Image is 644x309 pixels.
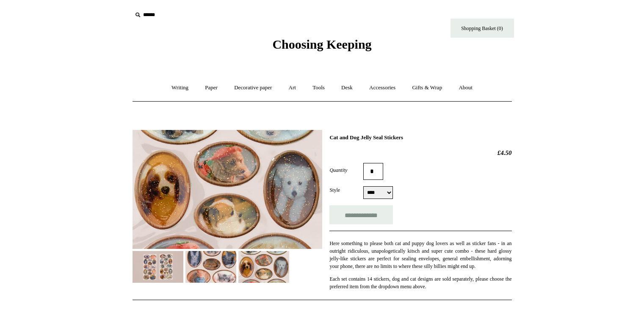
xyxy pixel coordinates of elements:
p: Here something to please both cat and puppy dog lovers as well as sticker fans - in an outright r... [329,240,511,270]
label: Quantity [329,166,363,174]
a: Choosing Keeping [272,44,371,50]
a: About [451,77,480,99]
a: Paper [197,77,225,99]
a: Shopping Basket (0) [451,19,514,38]
a: Tools [305,77,332,99]
img: Cat and Dog Jelly Seal Stickers [238,251,289,283]
img: Cat and Dog Jelly Seal Stickers [133,251,183,283]
a: Gifts & Wrap [404,77,450,99]
a: Writing [164,77,196,99]
span: Choosing Keeping [272,37,371,51]
a: Accessories [362,77,403,99]
a: Art [281,77,304,99]
a: Desk [334,77,360,99]
p: Each set contains 14 stickers, dog and cat designs are sold separately, please choose the preferr... [329,275,511,290]
label: Style [329,186,363,194]
h2: £4.50 [329,149,511,157]
img: Cat and Dog Jelly Seal Stickers [133,130,322,249]
h1: Cat and Dog Jelly Seal Stickers [329,134,511,141]
img: Cat and Dog Jelly Seal Stickers [185,251,236,283]
a: Decorative paper [227,77,279,99]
